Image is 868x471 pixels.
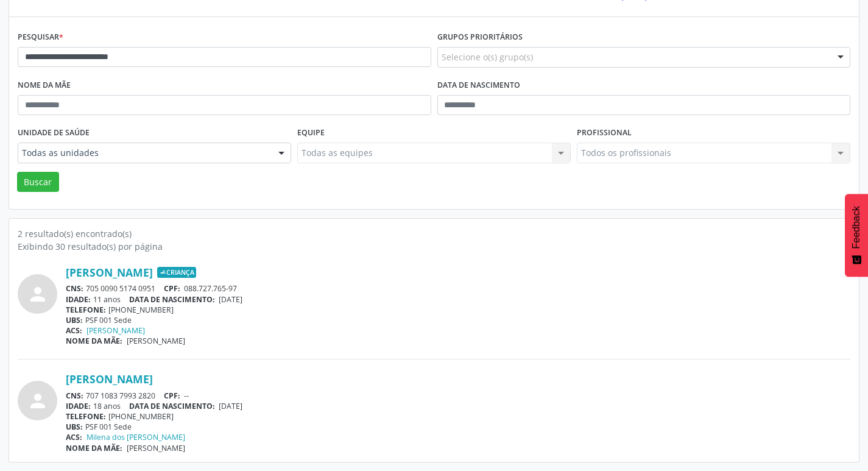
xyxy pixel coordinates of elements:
label: Data de nascimento [437,76,520,95]
span: 088.727.765-97 [184,283,237,294]
span: Feedback [851,206,862,249]
a: [PERSON_NAME] [66,372,153,386]
i: person [27,283,49,305]
div: PSF 001 Sede [66,422,850,432]
span: [PERSON_NAME] [127,443,185,453]
button: Feedback - Mostrar pesquisa [845,194,868,277]
div: 18 anos [66,401,850,411]
span: UBS: [66,422,83,432]
span: DATA DE NASCIMENTO: [129,294,215,305]
span: ACS: [66,325,82,336]
span: CNS: [66,283,83,294]
div: [PHONE_NUMBER] [66,411,850,422]
span: [PERSON_NAME] [127,336,185,346]
label: Profissional [577,124,632,143]
a: [PERSON_NAME] [86,325,145,336]
div: 705 0090 5174 0951 [66,283,850,294]
i: person [27,390,49,412]
span: -- [184,391,189,401]
span: TELEFONE: [66,305,106,315]
label: Nome da mãe [18,76,71,95]
div: Exibindo 30 resultado(s) por página [18,240,850,253]
span: Todas as unidades [22,147,266,159]
div: [PHONE_NUMBER] [66,305,850,315]
span: Selecione o(s) grupo(s) [442,51,533,63]
label: Unidade de saúde [18,124,90,143]
span: ACS: [66,432,82,442]
span: UBS: [66,315,83,325]
span: IDADE: [66,294,91,305]
span: TELEFONE: [66,411,106,422]
div: 707 1083 7993 2820 [66,391,850,401]
div: 2 resultado(s) encontrado(s) [18,227,850,240]
div: PSF 001 Sede [66,315,850,325]
span: NOME DA MÃE: [66,336,122,346]
button: Buscar [17,172,59,193]
label: Equipe [297,124,325,143]
span: [DATE] [219,294,242,305]
span: Criança [157,267,196,278]
span: CNS: [66,391,83,401]
div: 11 anos [66,294,850,305]
span: CPF: [164,283,180,294]
span: IDADE: [66,401,91,411]
a: Milena dos [PERSON_NAME] [86,432,185,442]
span: CPF: [164,391,180,401]
span: [DATE] [219,401,242,411]
a: [PERSON_NAME] [66,266,153,279]
label: Grupos prioritários [437,28,523,47]
label: Pesquisar [18,28,63,47]
span: DATA DE NASCIMENTO: [129,401,215,411]
span: NOME DA MÃE: [66,443,122,453]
